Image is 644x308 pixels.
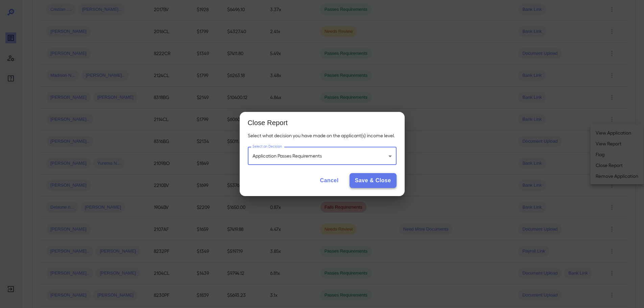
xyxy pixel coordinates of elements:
[350,173,397,188] button: Save & Close
[253,144,282,149] label: Select an Decision
[248,147,397,165] div: Application Passes Requirements
[314,173,344,188] button: Cancel
[240,112,405,132] h2: Close Report
[248,132,397,139] p: Select what decision you have made on the applicant(s) income level.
